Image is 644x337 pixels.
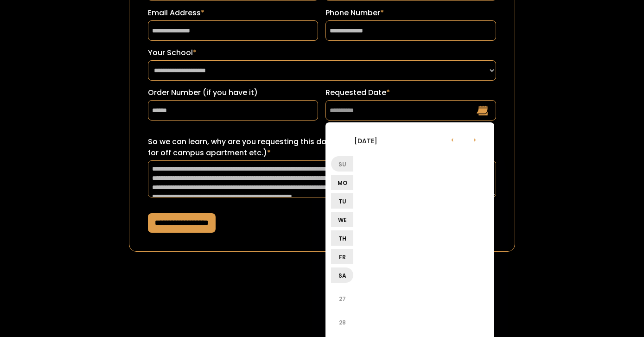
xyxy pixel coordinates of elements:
[464,128,486,150] li: ›
[331,175,353,190] li: Mo
[331,212,353,227] li: We
[148,136,496,159] label: So we can learn, why are you requesting this date? (ex: sorority recruitment, lease turn over for...
[325,87,496,98] label: Requested Date
[331,230,353,246] li: Th
[331,267,353,283] li: Sa
[331,287,353,310] li: 27
[148,87,319,98] label: Order Number (if you have it)
[148,7,319,19] label: Email Address
[331,193,353,209] li: Tu
[148,47,496,58] label: Your School
[441,128,464,150] li: ‹
[331,156,353,172] li: Su
[331,129,401,152] li: [DATE]
[331,311,353,333] li: 28
[331,249,353,264] li: Fr
[325,7,496,19] label: Phone Number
